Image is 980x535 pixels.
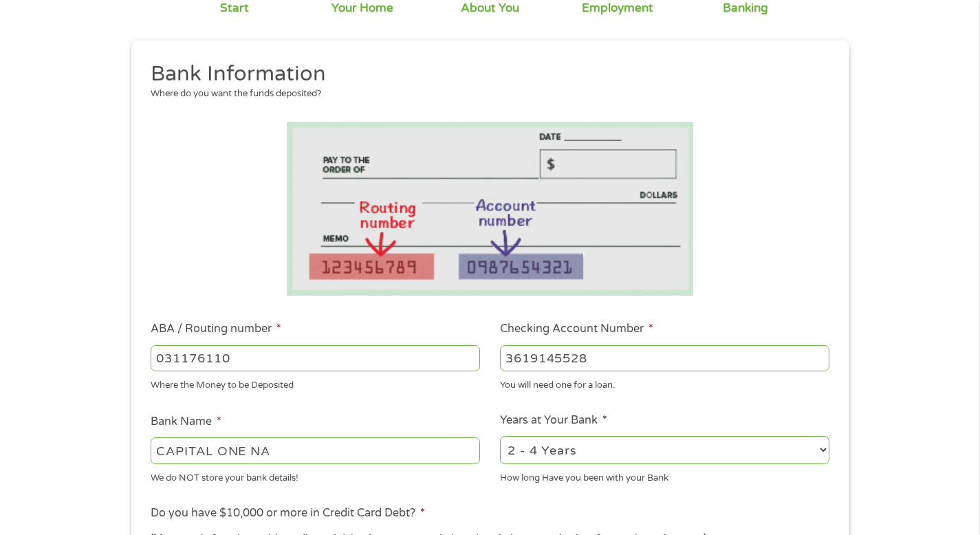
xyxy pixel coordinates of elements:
div: Start [220,1,249,16]
label: Bank Name [151,415,221,429]
div: Your Home [331,1,393,16]
div: About You [461,1,519,16]
div: Where the Money to be Deposited [151,374,480,393]
label: Do you have $10,000 or more in Credit Card Debt? [151,506,425,521]
div: Where do you want the funds deposited? [151,87,819,101]
div: Banking [723,1,768,16]
div: Employment [582,1,653,16]
div: We do NOT store your bank details! [151,466,480,485]
img: Routing number location [287,122,694,296]
label: ABA / Routing number [151,322,281,336]
label: Years at Your Bank [500,413,607,428]
h2: Bank Information [151,61,819,88]
input: 345634636 [500,345,829,371]
input: 263177916 [151,345,480,371]
div: You will need one for a loan. [500,374,829,393]
label: Checking Account Number [500,322,653,336]
div: How long Have you been with your Bank [500,466,829,485]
